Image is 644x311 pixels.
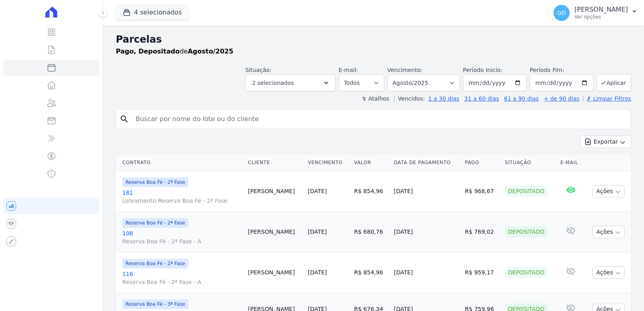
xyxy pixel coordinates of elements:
[116,32,631,47] h2: Parcelas
[462,171,502,212] td: R$ 968,67
[593,185,625,198] button: Ações
[505,226,548,237] div: Depositado
[116,154,245,171] th: Contrato
[351,252,391,293] td: R$ 854,96
[119,114,129,124] i: search
[351,171,391,212] td: R$ 854,96
[245,212,305,252] td: [PERSON_NAME]
[122,218,188,228] span: Reserva Boa Fé - 2ª Fase
[122,259,188,268] span: Reserva Boa Fé - 2ª Fase
[122,229,242,245] a: 108Reserva Boa Fé - 2ª Fase - A
[580,136,631,148] button: Exportar
[122,237,242,245] span: Reserva Boa Fé - 2ª Fase - A
[557,10,566,16] span: GD
[122,177,188,187] span: Reserva Boa Fé - 2ª Fase
[544,95,580,102] a: + de 90 dias
[391,171,462,212] td: [DATE]
[530,66,593,74] label: Período Fim:
[464,95,499,102] a: 31 a 60 dias
[122,197,242,205] span: Loteamento Reserva Boa Fé - 2ª Fase
[116,47,233,56] p: de
[593,266,625,279] button: Ações
[547,2,644,24] button: GD [PERSON_NAME] Ver opções
[351,154,391,171] th: Valor
[505,267,548,278] div: Depositado
[339,67,358,73] label: E-mail:
[462,252,502,293] td: R$ 959,17
[505,185,548,197] div: Depositado
[391,154,462,171] th: Data de Pagamento
[122,299,188,309] span: Reserva Boa Fé - 3ª Fase
[308,229,327,235] a: [DATE]
[122,270,242,286] a: 116Reserva Boa Fé - 2ª Fase - A
[116,5,189,20] button: 4 selecionados
[583,95,631,102] a: ✗ Limpar Filtros
[245,171,305,212] td: [PERSON_NAME]
[131,111,628,127] input: Buscar por nome do lote ou do cliente
[387,67,422,73] label: Vencimento:
[428,95,459,102] a: 1 a 30 dias
[362,95,389,102] label: ↯ Atalhos
[308,269,327,276] a: [DATE]
[597,74,631,91] button: Aplicar
[122,189,242,205] a: 181Loteamento Reserva Boa Fé - 2ª Fase
[122,278,242,286] span: Reserva Boa Fé - 2ª Fase - A
[593,226,625,238] button: Ações
[245,252,305,293] td: [PERSON_NAME]
[351,212,391,252] td: R$ 680,76
[557,154,584,171] th: E-mail
[188,47,233,55] strong: Agosto/2025
[574,6,628,14] p: [PERSON_NAME]
[252,78,294,88] span: 2 selecionados
[391,212,462,252] td: [DATE]
[462,154,502,171] th: Pago
[391,252,462,293] td: [DATE]
[245,74,335,91] button: 2 selecionados
[504,95,539,102] a: 61 a 90 dias
[502,154,557,171] th: Situação
[245,67,272,73] label: Situação:
[116,47,180,55] strong: Pago, Depositado
[574,14,628,20] p: Ver opções
[463,67,502,73] label: Período Inicío:
[394,95,425,102] label: Vencidos:
[462,212,502,252] td: R$ 769,02
[245,154,305,171] th: Cliente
